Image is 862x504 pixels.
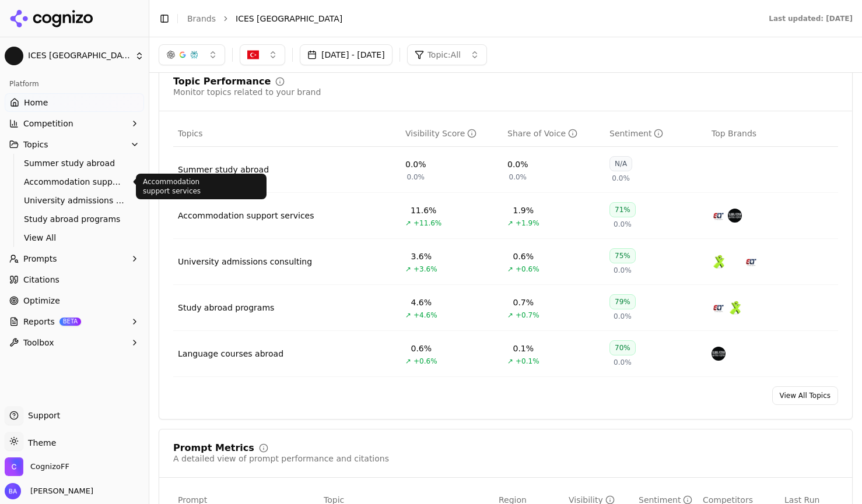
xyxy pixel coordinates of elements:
span: ↗ [405,311,411,320]
span: 0.0% [614,358,632,367]
span: Summer study abroad [24,157,125,169]
div: 0.0% [507,158,528,170]
span: Topics [178,128,203,139]
span: +1.9% [516,218,539,228]
img: academix [712,255,726,269]
div: Topic Performance [173,77,271,86]
button: Open organization switcher [5,457,69,476]
button: ReportsBETA [5,312,144,331]
button: Open user button [5,483,93,499]
a: Citations [5,270,144,289]
a: University admissions consulting [178,256,312,267]
div: 71% [609,202,636,217]
a: Accommodation support services [178,210,314,221]
a: Study abroad programs [19,211,130,227]
div: Platform [5,75,144,93]
th: visibilityScore [401,121,503,147]
span: Theme [23,438,56,447]
span: +0.7% [516,311,539,320]
span: Study abroad programs [24,213,125,225]
span: Citations [23,274,59,286]
span: +3.6% [414,265,437,274]
div: 0.6% [513,251,534,262]
div: 0.6% [411,343,432,354]
div: 1.9% [513,205,534,216]
span: ↗ [405,357,411,366]
span: Topics [23,139,48,150]
a: University admissions consulting [19,192,130,209]
button: Topics [5,135,144,154]
a: View All [19,230,130,246]
span: +11.6% [414,218,441,228]
img: Berk Alyeni [5,483,21,499]
div: Data table [173,121,838,377]
div: 0.0% [405,158,426,170]
div: N/A [609,156,632,171]
span: ↗ [405,218,411,228]
div: 0.1% [513,343,534,354]
span: ↗ [507,311,513,320]
span: Support [23,410,60,421]
p: Accommodation support services [143,177,260,196]
div: Sentiment [609,128,663,139]
a: Optimize [5,291,144,310]
span: ↗ [405,265,411,274]
span: Accommodation support services [24,176,125,188]
th: sentiment [605,121,707,147]
a: Language courses abroad [178,348,283,360]
span: 0.0% [407,172,425,182]
span: 0.0% [614,312,632,321]
span: Topic: All [428,49,461,61]
a: Study abroad programs [178,302,274,313]
a: Summer study abroad [19,155,130,171]
span: +0.1% [516,357,539,366]
span: 0.0% [612,174,630,183]
span: ICES [GEOGRAPHIC_DATA] [28,51,130,61]
a: Home [5,93,144,112]
img: elt [712,301,726,315]
span: ↗ [507,357,513,366]
img: global vizyon [712,347,726,361]
span: University admissions consulting [24,195,125,206]
a: Brands [187,14,216,23]
div: 75% [609,248,636,263]
span: Reports [23,316,55,327]
img: elt [712,209,726,223]
div: 79% [609,294,636,309]
button: Prompts [5,249,144,268]
span: +4.6% [414,311,437,320]
a: Summer study abroad [178,164,269,175]
div: 0.7% [513,297,534,308]
span: Toolbox [23,337,54,348]
div: Prompt Metrics [173,443,254,453]
span: 0.0% [614,266,632,275]
div: Last updated: [DATE] [769,14,853,23]
a: Accommodation support services [19,174,130,190]
img: Turkiye [247,49,259,61]
div: 4.6% [411,297,432,308]
span: 0.0% [509,172,527,182]
span: Prompts [23,253,57,265]
span: ↗ [507,265,513,274]
span: +0.6% [516,265,539,274]
button: Toolbox [5,333,144,352]
div: 11.6% [411,205,436,216]
img: ICES Turkey [5,47,23,65]
span: [PERSON_NAME] [26,486,93,496]
img: global vizyon [728,209,742,223]
th: Topics [173,121,401,147]
img: ices turkey [728,255,742,269]
div: Share of Voice [507,128,577,139]
span: ICES [GEOGRAPHIC_DATA] [236,13,342,24]
div: 70% [609,340,636,355]
a: View All Topics [772,386,838,405]
th: shareOfVoice [503,121,605,147]
span: +0.6% [414,357,437,366]
img: academix [728,301,742,315]
span: Optimize [23,295,60,306]
span: Competition [23,118,73,129]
